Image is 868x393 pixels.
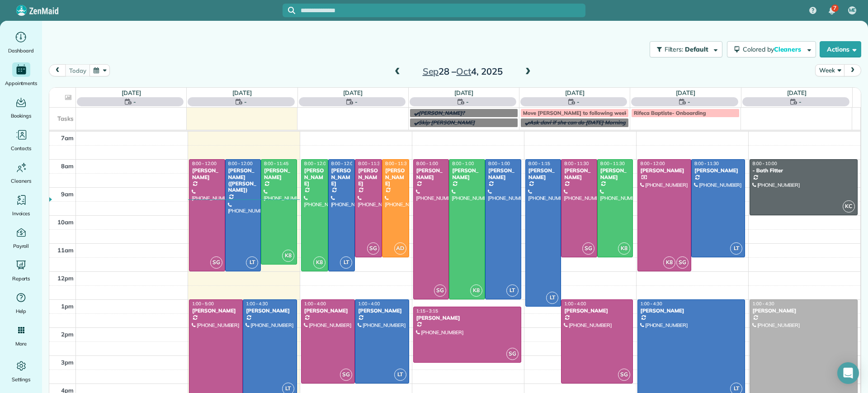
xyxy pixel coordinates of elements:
span: 8:00 - 11:45 [264,161,288,166]
span: K8 [282,250,294,262]
a: Bookings [4,95,38,120]
span: 8:00 - 11:30 [358,161,382,166]
div: [PERSON_NAME] [452,167,482,180]
span: K8 [618,242,630,255]
div: [PERSON_NAME] ([PERSON_NAME]) [228,167,259,194]
button: prev [49,64,66,76]
span: LT [394,369,406,381]
span: 8:00 - 1:00 [416,161,438,166]
span: Cleaners [774,45,803,53]
div: [PERSON_NAME] [564,167,594,180]
span: 9am [61,190,74,198]
span: 11am [57,246,74,254]
div: [PERSON_NAME] [528,167,559,180]
button: Week [815,64,844,76]
a: Payroll [4,225,38,251]
span: 3pm [61,359,74,366]
span: 8:00 - 12:00 [192,161,217,166]
span: Oct [456,66,471,77]
span: K8 [663,256,675,269]
div: [PERSON_NAME] [304,308,352,314]
a: Filters: Default [645,41,722,57]
span: 8:00 - 11:30 [385,161,410,166]
a: [DATE] [454,89,474,96]
span: 8:00 - 1:15 [528,161,550,166]
a: Contacts [4,128,38,153]
span: LT [246,256,258,269]
div: - Bath Fitter [752,167,855,174]
span: [PERSON_NAME]? [419,109,465,116]
span: Help [16,307,27,316]
span: Filters: [665,45,684,53]
span: Default [685,45,709,53]
span: SG [340,369,352,381]
span: 1:00 - 5:00 [192,301,214,307]
a: [DATE] [676,89,695,96]
span: Skip [PERSON_NAME] [419,119,475,126]
div: [PERSON_NAME] [640,167,689,174]
a: [DATE] [565,89,585,96]
span: 7 [833,5,836,12]
a: [DATE] [122,89,141,96]
span: Cleaners [11,176,31,185]
span: Reports [12,274,30,283]
span: Move [PERSON_NAME] to following week [523,109,627,116]
span: 1:00 - 4:30 [641,301,662,307]
div: [PERSON_NAME] [600,167,631,180]
span: 1:00 - 4:30 [753,301,774,307]
span: 7am [61,134,74,142]
a: Settings [4,359,38,384]
span: 8:00 - 11:30 [694,161,719,166]
a: Invoices [4,193,38,218]
span: 1:00 - 4:00 [304,301,326,307]
button: Filters: Default [650,41,722,57]
svg: Focus search [288,7,295,14]
h2: 28 – 4, 2025 [406,66,519,76]
div: [PERSON_NAME] [416,167,447,180]
a: [DATE] [343,89,363,96]
span: 10am [57,218,74,226]
a: [DATE] [232,89,252,96]
a: Reports [4,258,38,283]
div: Open Intercom Messenger [837,362,859,384]
span: - [799,97,802,106]
button: Focus search [283,7,295,14]
span: Bookings [11,111,32,120]
span: 2pm [61,331,74,338]
span: SG [434,284,446,297]
span: Payroll [13,241,29,251]
span: - [466,97,469,106]
div: [PERSON_NAME] [752,308,855,314]
div: [PERSON_NAME] [264,167,294,180]
span: 8:00 - 11:30 [600,161,625,166]
span: LT [506,284,519,297]
span: LT [546,292,558,304]
div: [PERSON_NAME] [385,167,406,187]
a: Help [4,290,38,316]
a: [DATE] [787,89,807,96]
button: next [844,64,861,76]
div: [PERSON_NAME] [304,167,325,187]
button: Actions [820,41,861,57]
span: 8am [61,162,74,170]
span: SG [210,256,222,269]
a: Dashboard [4,30,38,55]
a: Cleaners [4,160,38,185]
span: 12pm [57,275,74,282]
span: 8:00 - 1:00 [452,161,474,166]
button: today [65,64,90,76]
div: [PERSON_NAME] [245,308,294,314]
span: LT [730,242,742,255]
span: - [577,97,580,106]
span: Settings [12,375,31,384]
span: 8:00 - 10:00 [753,161,777,166]
span: Sep [423,66,439,77]
div: [PERSON_NAME] [358,167,379,187]
span: 8:00 - 12:00 [228,161,253,166]
div: [PERSON_NAME] [192,167,222,180]
span: 1:00 - 4:00 [564,301,586,307]
span: 8:00 - 12:00 [304,161,329,166]
span: SG [676,256,689,269]
span: SG [582,242,594,255]
span: More [15,339,27,348]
